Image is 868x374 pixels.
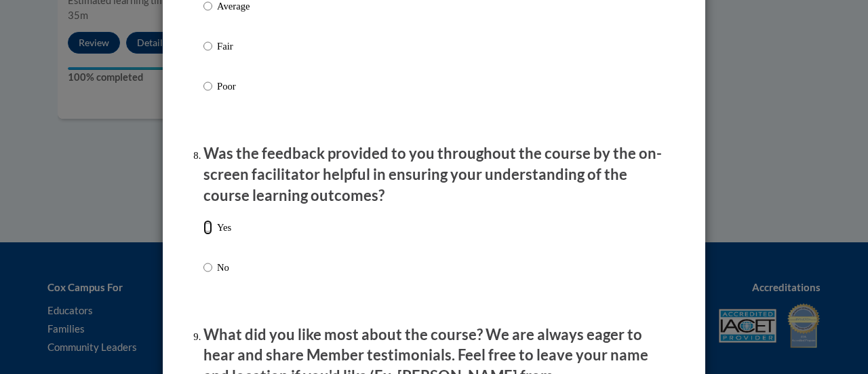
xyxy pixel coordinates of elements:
[217,79,254,94] p: Poor
[203,260,212,275] input: No
[217,220,231,235] p: Yes
[217,260,231,275] p: No
[217,39,254,54] p: Fair
[203,79,212,94] input: Poor
[203,143,665,206] p: Was the feedback provided to you throughout the course by the on-screen facilitator helpful in en...
[203,220,212,235] input: Yes
[203,39,212,54] input: Fair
